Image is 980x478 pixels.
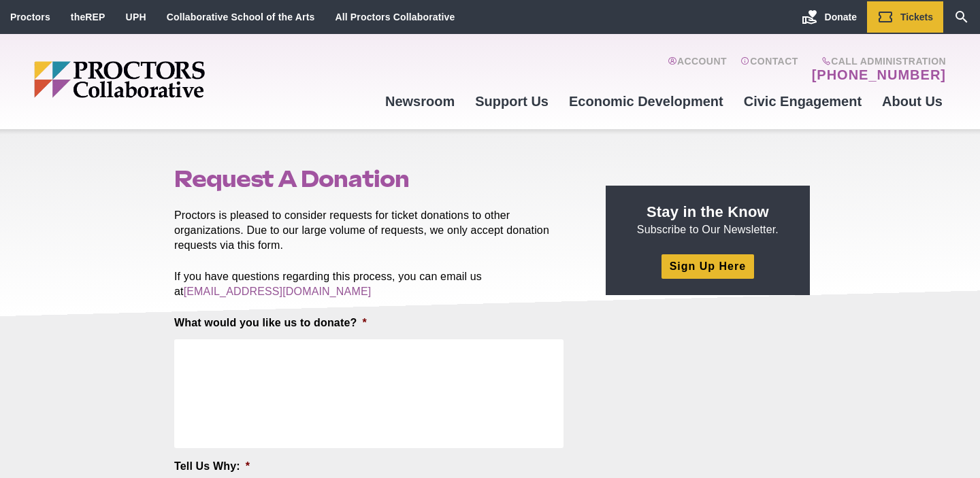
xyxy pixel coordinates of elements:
img: Proctors logo [34,61,310,98]
span: Tickets [900,12,933,22]
span: Donate [825,12,857,22]
a: Search [943,1,980,33]
a: Economic Development [559,83,734,120]
span: Call Administration [808,56,946,67]
a: Collaborative School of the Arts [167,12,315,22]
a: All Proctors Collaborative [335,12,455,22]
a: [PHONE_NUMBER] [812,67,946,83]
a: Sign Up Here [661,254,754,278]
a: Donate [791,1,867,33]
p: Subscribe to Our Newsletter. [622,202,794,237]
label: What would you like us to donate? [174,316,367,330]
a: About Us [872,83,953,120]
a: theREP [71,12,105,22]
label: Tell Us Why: [174,460,250,474]
a: Tickets [867,1,943,33]
a: Account [668,56,727,83]
h1: Request A Donation [174,166,574,192]
a: Support Us [465,83,559,120]
a: [EMAIL_ADDRESS][DOMAIN_NAME] [184,286,372,297]
p: Proctors is pleased to consider requests for ticket donations to other organizations. Due to our ... [174,208,574,253]
a: UPH [126,12,146,22]
p: If you have questions regarding this process, you can email us at [174,269,574,299]
a: Newsroom [375,83,465,120]
a: Contact [740,56,798,83]
strong: Stay in the Know [647,203,769,220]
a: Civic Engagement [734,83,872,120]
a: Proctors [10,12,50,22]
